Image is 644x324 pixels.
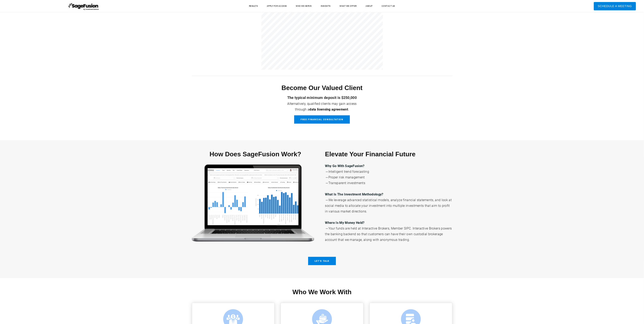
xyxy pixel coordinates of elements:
span: Why Go With SageFusion? [325,164,365,168]
span: → [325,198,328,202]
font: Intelligent trend forecasting [328,170,369,174]
font: Your funds are held at Interactive Brokers, Member SIPC. Interactive Brokers powers the banking b... [325,226,452,242]
span: What Is The Investment Methodology? [325,192,383,196]
span: Where Is My Money Held? [325,221,365,225]
a: Schedule A Meeting [594,2,636,10]
a: Let's talk [308,257,336,265]
a: Insights [317,3,335,9]
div: Alternatively, qualified clients may gain access ​through a . [192,94,452,112]
img: SageFusion | Intelligent Investment Management [67,1,100,11]
font: Transparent investments [328,181,365,185]
a: About [362,3,377,9]
strong: data licensing agreement [309,107,348,111]
a: Apply for Access [263,3,291,9]
a: What We Offer [335,3,361,9]
font: Proper risk management [328,175,365,179]
strong: The typical minimum deposit is $250,000 [287,95,357,100]
h1: Elevate Your Financial Future [325,150,452,158]
span: → [325,175,328,179]
div: → ​ ​ [325,163,452,243]
h1: Become Our Valued Client [192,84,452,92]
a: Results [245,3,262,9]
img: Picture [192,164,314,242]
h1: How Does SageFusion Work? [192,150,319,158]
span: → [325,226,328,230]
a: Contact Us [378,3,399,9]
a: Free Financial Consultation [294,115,350,124]
font: We leverage advanced statistical models, analyze financial statements, and look at social media t... [325,198,452,213]
span: → [325,181,328,185]
a: Who We Serve [292,3,316,9]
h1: Who We Work With [192,288,452,296]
